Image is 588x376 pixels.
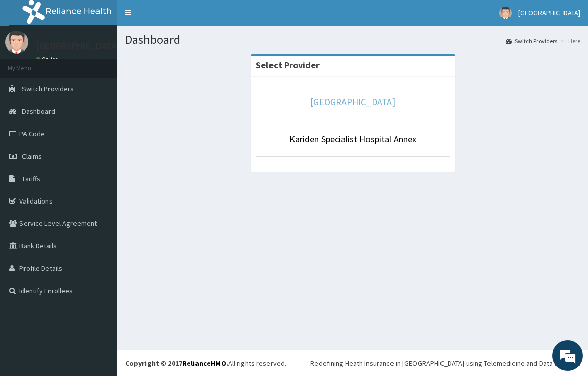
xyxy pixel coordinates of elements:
li: Here [558,37,580,45]
img: User Image [5,31,28,54]
a: Online [36,56,60,63]
a: [GEOGRAPHIC_DATA] [310,96,395,108]
strong: Copyright © 2017 . [125,359,228,368]
span: Switch Providers [22,84,74,93]
a: Switch Providers [506,37,557,45]
span: [GEOGRAPHIC_DATA] [518,8,580,17]
strong: Select Provider [256,59,320,71]
span: Dashboard [22,107,55,116]
footer: All rights reserved. [117,350,588,376]
a: Kariden Specialist Hospital Annex [289,133,416,145]
a: RelianceHMO [182,359,226,368]
img: User Image [499,7,512,19]
h1: Dashboard [125,33,580,46]
span: Claims [22,152,42,161]
div: Redefining Heath Insurance in [GEOGRAPHIC_DATA] using Telemedicine and Data Science! [310,358,580,368]
p: [GEOGRAPHIC_DATA] [36,41,120,51]
span: Tariffs [22,174,40,183]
